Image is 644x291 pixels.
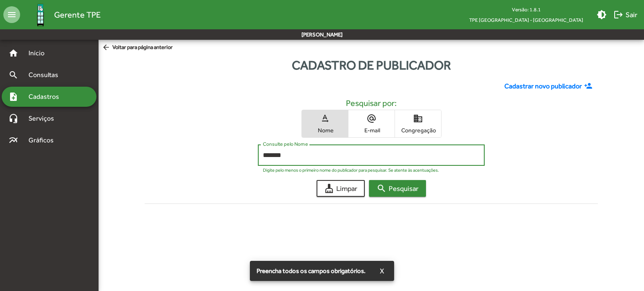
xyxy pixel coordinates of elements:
[99,56,644,75] div: Cadastro de publicador
[23,92,70,102] span: Cadastros
[462,15,590,25] span: TPE [GEOGRAPHIC_DATA] - [GEOGRAPHIC_DATA]
[23,70,69,80] span: Consultas
[102,43,173,52] span: Voltar para página anterior
[613,7,637,22] span: Sair
[8,92,18,102] mat-icon: note_add
[54,8,101,21] span: Gerente TPE
[462,4,590,15] div: Versão: 1.8.1
[304,126,346,134] span: Nome
[324,183,334,193] mat-icon: cleaning_services
[504,81,582,91] span: Cadastrar novo publicador
[8,135,18,145] mat-icon: multiline_chart
[397,126,439,134] span: Congregação
[8,48,18,58] mat-icon: home
[366,113,377,124] mat-icon: alternate_email
[302,110,348,137] button: Nome
[102,43,112,52] mat-icon: arrow_back
[584,82,595,91] mat-icon: person_add
[395,110,441,137] button: Congregação
[27,1,54,28] img: Logo
[320,113,330,124] mat-icon: text_rotation_none
[613,10,623,20] mat-icon: logout
[610,7,641,22] button: Sair
[380,263,384,278] span: X
[377,181,418,196] span: Pesquisar
[324,181,357,196] span: Limpar
[348,110,395,137] button: E-mail
[413,113,423,124] mat-icon: domain
[3,6,20,23] mat-icon: menu
[373,263,391,278] button: X
[263,167,439,173] mat-hint: Digite pelo menos o primeiro nome do publicador para pesquisar. Se atente às acentuações.
[597,10,607,20] mat-icon: brightness_medium
[23,135,65,145] span: Gráficos
[351,126,392,134] span: E-mail
[257,267,366,275] span: Preencha todos os campos obrigatórios.
[377,183,387,193] mat-icon: search
[23,48,57,58] span: Início
[8,113,18,124] mat-icon: headset_mic
[369,180,426,197] button: Pesquisar
[23,113,65,124] span: Serviços
[8,70,18,80] mat-icon: search
[20,1,101,28] a: Gerente TPE
[317,180,365,197] button: Limpar
[151,98,591,108] h5: Pesquisar por:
